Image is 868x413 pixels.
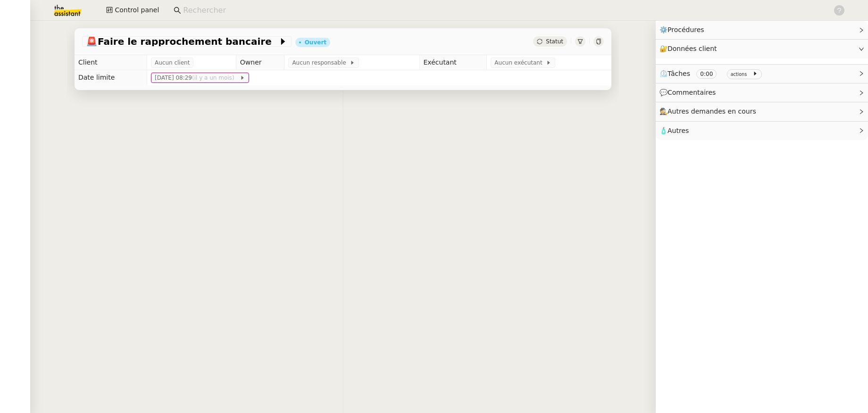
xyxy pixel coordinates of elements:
[155,58,190,67] span: Aucun client
[656,65,868,83] div: ⏲️Tâches 0:00 actions
[659,89,720,96] span: 💬
[100,4,165,17] button: Control panel
[75,55,147,70] td: Client
[292,58,350,67] span: Aucun responsable
[668,45,717,52] span: Données client
[659,127,689,134] span: 🧴
[419,55,487,70] td: Exécutant
[659,43,721,54] span: 🔐
[305,40,326,45] div: Ouvert
[86,37,278,46] span: Faire le rapprochement bancaire
[75,70,147,85] td: Date limite
[659,107,760,115] span: 🕵️
[659,70,766,77] span: ⏲️
[696,69,717,79] nz-tag: 0:00
[192,74,236,81] span: (il y a un mois)
[183,4,823,17] input: Rechercher
[668,89,716,96] span: Commentaires
[656,83,868,102] div: 💬Commentaires
[236,55,284,70] td: Owner
[656,21,868,39] div: ⚙️Procédures
[656,40,868,58] div: 🔐Données client
[668,70,690,77] span: Tâches
[656,102,868,121] div: 🕵️Autres demandes en cours
[86,36,98,47] span: 🚨
[659,25,709,35] span: ⚙️
[494,58,546,67] span: Aucun exécutant
[668,107,756,115] span: Autres demandes en cours
[115,5,159,16] span: Control panel
[731,72,747,77] small: actions
[155,73,240,83] span: [DATE] 08:29
[546,38,563,45] span: Statut
[668,26,704,33] span: Procédures
[656,122,868,140] div: 🧴Autres
[668,127,689,134] span: Autres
